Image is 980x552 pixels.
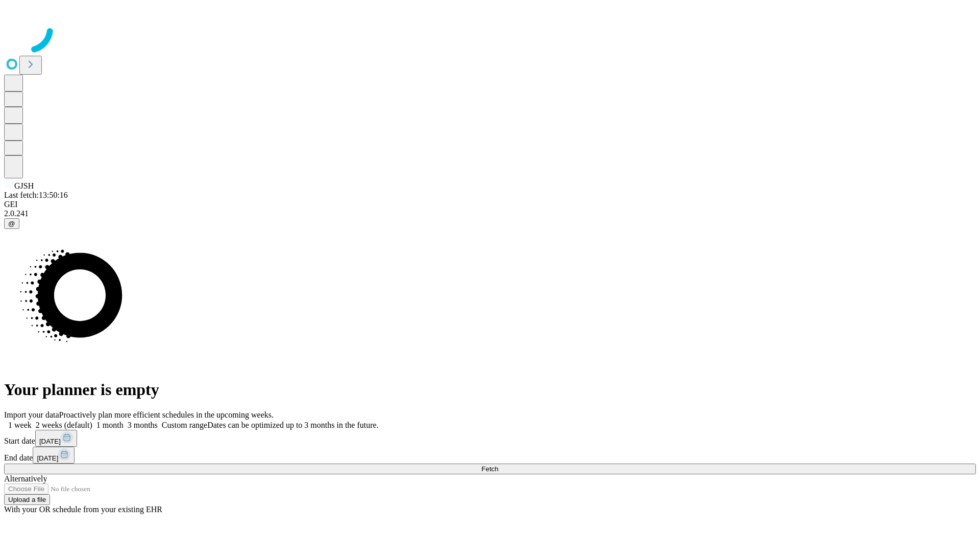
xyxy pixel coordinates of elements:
[4,191,68,199] span: Last fetch: 13:50:16
[4,209,976,218] div: 2.0.241
[59,410,274,419] span: Proactively plan more efficient schedules in the upcoming weeks.
[35,430,77,447] button: [DATE]
[4,474,47,483] span: Alternatively
[162,421,207,429] span: Custom range
[14,181,34,190] span: GJSH
[8,220,15,227] span: @
[128,421,158,429] span: 3 months
[4,447,976,464] div: End date
[37,454,58,462] span: [DATE]
[4,218,19,229] button: @
[33,447,75,464] button: [DATE]
[4,505,162,514] span: With your OR schedule from your existing EHR
[39,438,61,445] span: [DATE]
[4,430,976,447] div: Start date
[96,421,124,429] span: 1 month
[481,465,498,473] span: Fetch
[36,421,92,429] span: 2 weeks (default)
[8,421,32,429] span: 1 week
[4,380,976,399] h1: Your planner is empty
[4,200,976,209] div: GEI
[4,464,976,474] button: Fetch
[4,494,50,505] button: Upload a file
[207,421,378,429] span: Dates can be optimized up to 3 months in the future.
[4,410,59,419] span: Import your data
